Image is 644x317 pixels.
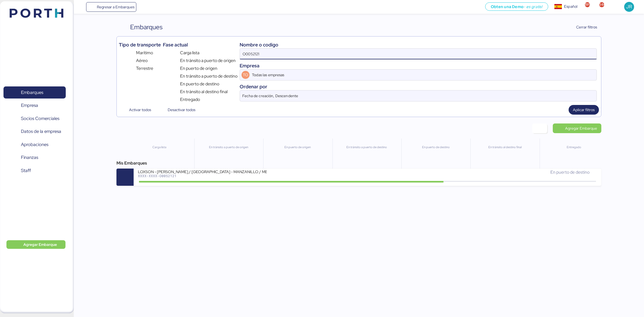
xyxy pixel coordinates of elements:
[180,50,199,56] span: Carga lista
[158,105,200,115] button: Desactivar todos
[564,4,577,9] div: Español
[550,169,590,175] span: En puerto de destino
[180,65,217,72] span: En puerto de origen
[180,57,236,64] span: En tránsito a puerto de origen
[573,107,595,113] span: Aplicar filtros
[136,65,153,72] span: Terrestre
[130,22,163,32] div: Embarques
[542,145,606,150] div: Entregado
[138,174,267,178] div: XXXX-XXXX-O0052121
[266,145,330,150] div: En puerto de origen
[97,4,134,10] span: Regresar a Embarques
[163,41,237,48] div: Fase actual
[21,167,31,174] span: Staff
[180,81,219,87] span: En puerto de destino
[626,3,632,10] span: JR
[127,145,192,150] div: Carga lista
[116,160,601,166] div: Mis Embarques
[21,89,43,96] span: Embarques
[21,115,59,122] span: Socios Comerciales
[168,107,195,113] span: Desactivar todos
[404,145,468,150] div: En puerto de destino
[197,145,261,150] div: En tránsito a puerto de origen
[3,86,66,99] a: Embarques
[3,164,66,177] a: Staff
[473,145,537,150] div: En tránsito al destino final
[77,2,86,12] button: Menu
[3,138,66,151] a: Aprobaciones
[240,41,597,48] div: Nombre o codigo
[180,73,237,79] span: En tránsito a puerto de destino
[180,96,200,103] span: Entregado
[251,70,581,80] input: TO
[565,22,601,32] button: Cerrar filtros
[6,240,65,249] button: Agregar Embarque
[3,151,66,164] a: Finanzas
[240,62,597,69] div: Empresa
[119,105,155,115] button: Activar todos
[21,101,38,109] span: Empresa
[565,125,597,132] span: Agregar Embarque
[243,72,248,78] span: TO
[129,107,151,113] span: Activar todos
[138,169,267,174] div: LOXSON - [PERSON_NAME] / [GEOGRAPHIC_DATA] - MANZANILLO / MBL: COSU6428281630 - HBL: KSSE25090228...
[180,89,228,95] span: En tránsito al destino final
[3,99,66,112] a: Empresa
[569,105,599,115] button: Aplicar filtros
[3,112,66,125] a: Socios Comerciales
[136,57,148,64] span: Aéreo
[240,83,597,90] div: Ordenar por
[23,241,57,248] span: Agregar Embarque
[21,141,48,148] span: Aprobaciones
[576,24,597,30] span: Cerrar filtros
[21,127,61,135] span: Datos de la empresa
[119,41,161,48] div: Tipo de transporte
[136,50,153,56] span: Marítimo
[335,145,399,150] div: En tránsito a puerto de destino
[553,123,601,133] a: Agregar Embarque
[21,154,38,161] span: Finanzas
[86,2,137,12] a: Regresar a Embarques
[3,125,66,138] a: Datos de la empresa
